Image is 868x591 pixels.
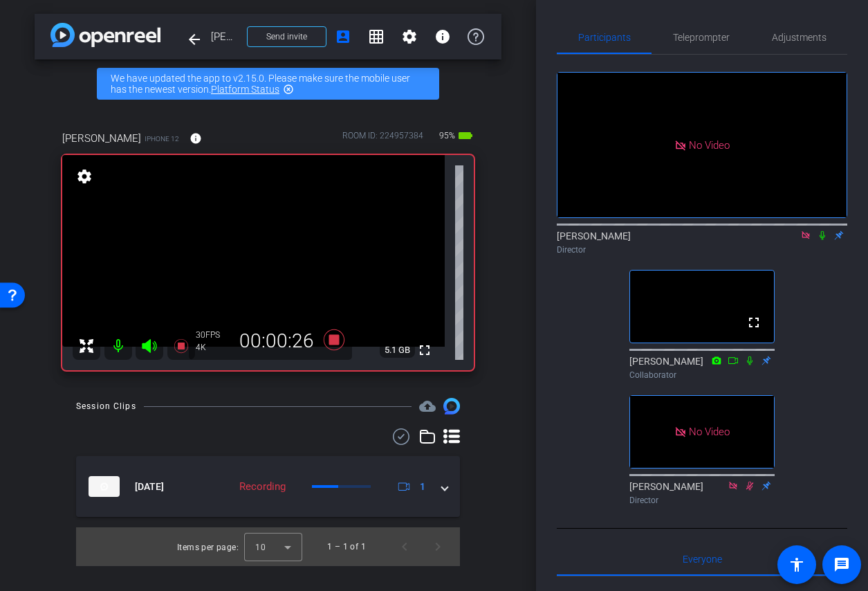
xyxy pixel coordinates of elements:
mat-icon: settings [401,28,418,45]
span: Destinations for your clips [419,398,436,415]
span: [DATE] [135,480,164,494]
mat-icon: fullscreen [416,342,433,358]
div: Session Clips [76,399,136,413]
mat-expansion-panel-header: thumb-nail[DATE]Recording1 [76,456,460,517]
button: Previous page [388,530,421,563]
div: Director [557,244,847,256]
span: Everyone [683,554,722,564]
span: 5.1 GB [380,342,415,358]
img: thumb-nail [89,476,120,497]
button: Send invite [247,26,326,47]
mat-icon: accessibility [788,556,805,573]
div: Director [629,494,775,507]
mat-icon: message [833,556,850,573]
span: Teleprompter [673,33,730,42]
img: Session clips [443,398,460,415]
div: [PERSON_NAME] [629,354,775,381]
mat-icon: battery_std [457,127,474,144]
img: app-logo [50,23,160,47]
mat-icon: settings [75,168,94,185]
button: Next page [421,530,454,563]
div: Items per page: [177,540,239,554]
span: [PERSON_NAME] [62,131,141,146]
div: Collaborator [629,369,775,381]
div: Recording [232,479,293,495]
span: iPhone 12 [145,134,179,144]
mat-icon: fullscreen [746,314,762,331]
div: [PERSON_NAME] [629,480,775,507]
mat-icon: cloud_upload [419,398,436,415]
span: No Video [689,425,730,437]
div: 1 – 1 of 1 [327,540,366,554]
span: Participants [578,33,631,42]
mat-icon: info [190,132,202,145]
mat-icon: account_box [335,28,351,45]
span: [PERSON_NAME] [211,23,239,51]
div: We have updated the app to v2.15.0. Please make sure the mobile user has the newest version. [97,68,439,100]
div: 4K [196,342,230,353]
span: Send invite [266,31,307,42]
div: [PERSON_NAME] [557,229,847,256]
mat-icon: grid_on [368,28,385,45]
span: Adjustments [772,33,827,42]
span: 1 [420,480,425,494]
div: 00:00:26 [230,329,323,353]
mat-icon: info [434,28,451,45]
span: No Video [689,138,730,151]
div: 30 [196,329,230,340]
div: ROOM ID: 224957384 [342,129,423,149]
a: Platform Status [211,84,279,95]
span: 95% [437,125,457,147]
mat-icon: highlight_off [283,84,294,95]
mat-icon: arrow_back [186,31,203,48]
span: FPS [205,330,220,340]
